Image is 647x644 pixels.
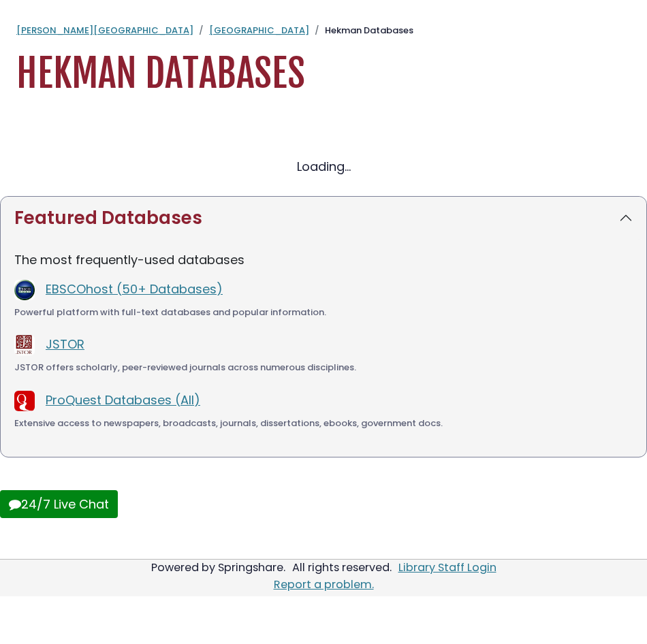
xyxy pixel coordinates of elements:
h1: Hekman Databases [16,51,631,97]
a: JSTOR [46,336,84,353]
nav: breadcrumb [16,24,631,37]
li: Hekman Databases [309,24,413,37]
p: The most frequently-used databases [14,251,633,269]
a: EBSCOhost (50+ Databases) [46,280,223,297]
div: Loading... [16,157,631,176]
a: [PERSON_NAME][GEOGRAPHIC_DATA] [16,24,193,37]
div: Powerful platform with full-text databases and popular information. [14,306,633,319]
button: Featured Databases [1,197,646,240]
div: Extensive access to newspapers, broadcasts, journals, dissertations, ebooks, government docs. [14,417,633,430]
a: Report a problem. [274,577,374,592]
div: Powered by Springshare. [149,560,287,575]
div: All rights reserved. [290,560,394,575]
a: [GEOGRAPHIC_DATA] [209,24,309,37]
a: ProQuest Databases (All) [46,391,200,408]
div: JSTOR offers scholarly, peer-reviewed journals across numerous disciplines. [14,361,633,374]
a: Library Staff Login [398,560,496,575]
